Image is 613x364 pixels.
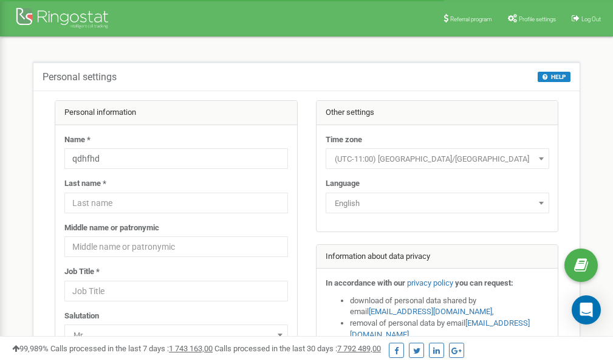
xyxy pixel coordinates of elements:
h5: Personal settings [43,72,117,83]
span: Calls processed in the last 30 days : [214,344,381,353]
label: Last name * [64,178,106,190]
input: Middle name or patronymic [64,236,288,257]
li: download of personal data shared by email , [350,295,549,318]
input: Name [64,148,288,169]
span: Log Out [581,16,601,22]
label: Job Title * [64,266,100,278]
u: 7 792 489,00 [337,344,381,353]
u: 1 743 163,00 [169,344,213,353]
div: Information about data privacy [317,245,558,269]
span: 99,989% [12,344,49,353]
div: Open Intercom Messenger [572,295,601,325]
div: Personal information [55,101,297,125]
span: Profile settings [519,16,556,22]
strong: you can request: [455,278,513,287]
strong: In accordance with our [326,278,405,287]
span: Referral program [450,16,492,22]
button: HELP [538,72,570,82]
span: Mr. [64,325,288,345]
span: Mr. [69,327,284,344]
label: Name * [64,134,91,146]
li: removal of personal data by email , [350,318,549,340]
span: English [326,193,549,213]
span: Calls processed in the last 7 days : [50,344,213,353]
label: Time zone [326,134,362,146]
span: (UTC-11:00) Pacific/Midway [330,151,545,168]
input: Job Title [64,281,288,301]
label: Language [326,178,360,190]
a: [EMAIL_ADDRESS][DOMAIN_NAME] [369,307,492,316]
div: Other settings [317,101,558,125]
label: Middle name or patronymic [64,222,159,234]
input: Last name [64,193,288,213]
a: privacy policy [407,278,453,287]
label: Salutation [64,311,99,322]
span: English [330,195,545,212]
span: (UTC-11:00) Pacific/Midway [326,148,549,169]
